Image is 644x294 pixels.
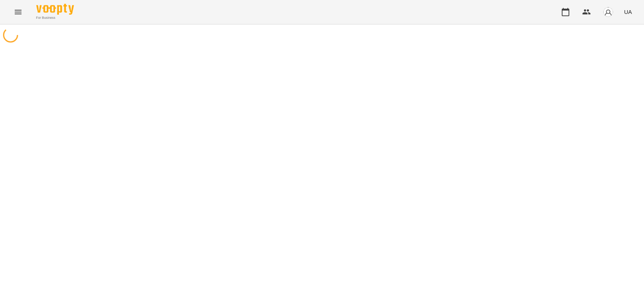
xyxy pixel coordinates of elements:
span: UA [624,8,632,16]
img: avatar_s.png [603,7,613,17]
button: UA [621,5,635,19]
span: For Business [36,15,74,20]
img: Voopty Logo [36,4,74,15]
button: Menu [9,3,27,21]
